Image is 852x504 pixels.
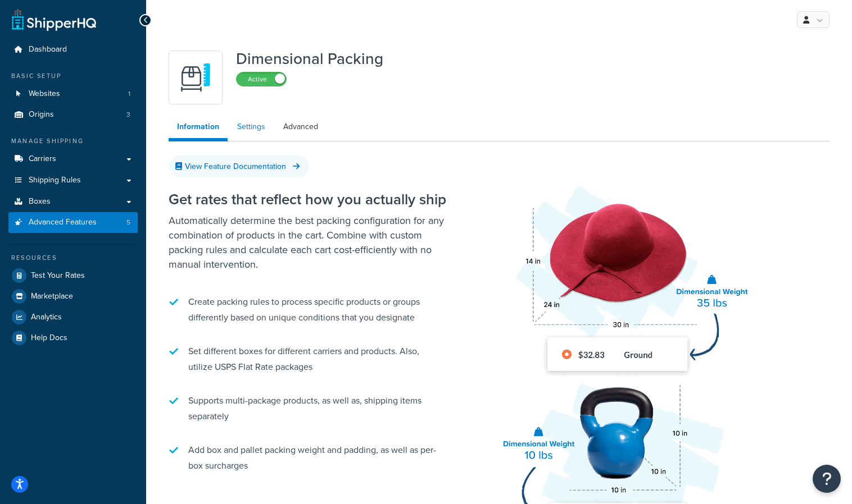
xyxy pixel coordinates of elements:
[31,292,73,301] span: Marketplace
[29,176,81,185] span: Shipping Rules
[29,45,67,54] span: Dashboard
[8,149,138,169] a: Carriers
[8,286,138,306] a: Marketplace
[29,154,56,164] span: Carriers
[29,89,60,99] span: Websites
[169,288,450,331] li: Create packing rules to process specific products or groups differently based on unique condition...
[8,191,138,212] a: Boxes
[169,338,450,381] li: Set different boxes for different carriers and products. Also, utilize USPS Flat Rate packages
[8,253,138,263] div: Resources
[176,58,215,97] img: DTVBYsAAAAAASUVORK5CYII=
[126,110,130,120] span: 3
[236,51,383,67] h1: Dimensional Packing
[29,197,51,207] span: Boxes
[8,104,138,125] a: Origins3
[169,437,450,479] li: Add box and pallet packing weight and padding, as well as per-box surcharges
[29,218,97,227] span: Advanced Features
[8,170,138,191] a: Shipping Rules
[169,191,450,208] h2: Get rates that reflect how you actually ship
[813,465,841,493] button: Open Resource Center
[237,72,286,86] label: Active
[169,387,450,430] li: Supports multi-package products, as well as, shipping items separately
[31,333,67,343] span: Help Docs
[229,116,274,138] a: Settings
[31,313,62,322] span: Analytics
[8,84,138,104] li: Websites
[8,328,138,348] a: Help Docs
[126,218,130,227] span: 5
[8,212,138,233] li: Advanced Features
[8,104,138,125] li: Origins
[8,84,138,104] a: Websites1
[8,136,138,146] div: Manage Shipping
[169,116,228,141] a: Information
[29,110,54,120] span: Origins
[31,271,85,281] span: Test Your Rates
[8,265,138,286] a: Test Your Rates
[169,155,309,177] a: View Feature Documentation
[8,307,138,327] a: Analytics
[169,213,450,272] p: Automatically determine the best packing configuration for any combination of products in the car...
[8,71,138,81] div: Basic Setup
[8,39,138,60] a: Dashboard
[128,89,130,99] span: 1
[275,116,327,138] a: Advanced
[8,212,138,233] a: Advanced Features5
